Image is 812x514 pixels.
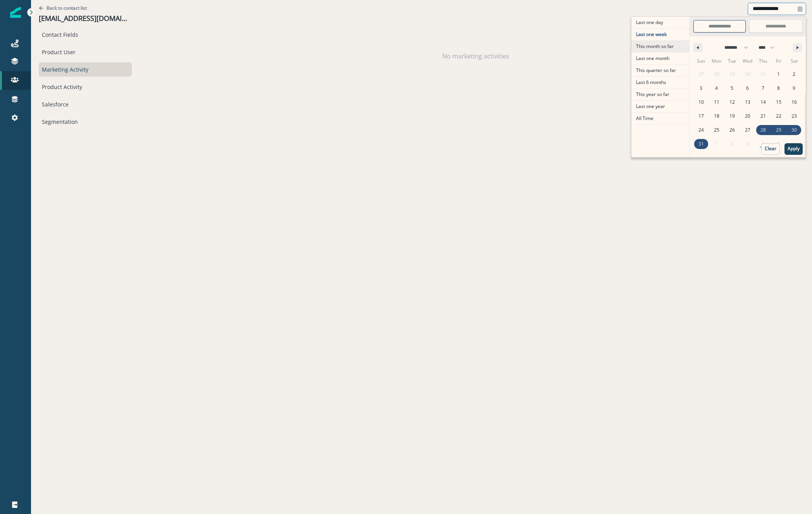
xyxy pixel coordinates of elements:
[39,97,132,111] div: Salesforce
[631,113,689,125] button: All Time
[791,95,797,109] span: 16
[698,137,704,151] span: 31
[39,115,132,129] div: Segmentation
[771,67,786,81] button: 1
[700,81,702,95] span: 3
[762,81,764,95] span: 7
[698,109,704,123] span: 17
[755,95,771,109] button: 14
[693,55,709,67] span: Sun
[631,89,689,101] button: This year so far
[745,95,750,109] span: 13
[724,123,740,137] button: 26
[755,109,771,123] button: 21
[771,109,786,123] button: 22
[631,17,689,29] button: Last one day
[714,123,719,137] span: 25
[39,80,132,94] div: Product Activity
[755,81,771,95] button: 7
[788,146,800,151] p: Apply
[777,67,780,81] span: 1
[771,55,786,67] span: Fri
[631,101,689,113] button: Last one year
[761,143,780,155] button: Clear
[729,109,735,123] span: 19
[776,109,781,123] span: 22
[786,109,802,123] button: 23
[693,123,709,137] button: 24
[793,67,795,81] span: 2
[786,95,802,109] button: 16
[740,95,755,109] button: 13
[776,95,781,109] span: 15
[791,123,797,137] span: 30
[755,55,771,67] span: Thu
[631,29,689,41] button: Last one week
[760,109,766,123] span: 21
[145,17,806,95] div: No marketing activities
[709,55,724,67] span: Mon
[740,109,755,123] button: 20
[709,81,724,95] button: 4
[10,7,21,18] img: Inflection
[698,95,704,109] span: 10
[631,65,689,77] button: This quarter so far
[714,109,719,123] span: 18
[786,67,802,81] button: 2
[745,123,750,137] span: 27
[765,146,776,151] p: Clear
[709,109,724,123] button: 18
[740,55,755,67] span: Wed
[39,5,87,11] button: Go back
[746,81,749,95] span: 6
[740,123,755,137] button: 27
[740,81,755,95] button: 6
[631,53,689,65] button: Last one month
[771,95,786,109] button: 15
[39,62,132,77] div: Marketing Activity
[791,109,797,123] span: 23
[39,45,132,59] div: Product User
[784,143,803,155] button: Apply
[631,41,689,53] button: This month so far
[776,123,781,137] span: 29
[760,123,766,137] span: 28
[786,81,802,95] button: 9
[729,95,735,109] span: 12
[724,81,740,95] button: 5
[693,95,709,109] button: 10
[39,27,132,42] div: Contact Fields
[786,123,802,137] button: 30
[715,81,718,95] span: 4
[745,109,750,123] span: 20
[786,55,802,67] span: Sat
[755,123,771,137] button: 28
[631,53,689,64] span: Last one month
[47,5,87,11] p: Back to contact list
[693,137,709,151] button: 31
[631,89,689,100] span: This year so far
[729,123,735,137] span: 26
[777,81,780,95] span: 8
[724,95,740,109] button: 12
[771,81,786,95] button: 8
[709,95,724,109] button: 11
[39,14,132,23] p: [EMAIL_ADDRESS][DOMAIN_NAME]
[631,17,689,28] span: Last one day
[771,123,786,137] button: 29
[631,77,689,88] span: Last 6 months
[631,65,689,76] span: This quarter so far
[698,123,704,137] span: 24
[631,77,689,89] button: Last 6 months
[724,109,740,123] button: 19
[793,81,795,95] span: 9
[709,123,724,137] button: 25
[731,81,733,95] span: 5
[724,55,740,67] span: Tue
[714,95,719,109] span: 11
[693,109,709,123] button: 17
